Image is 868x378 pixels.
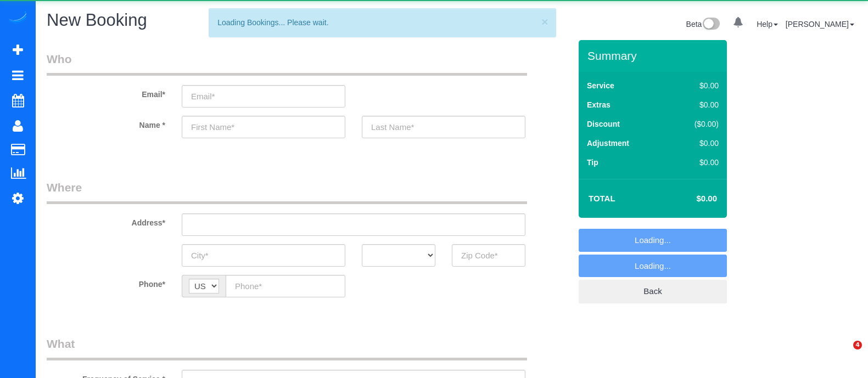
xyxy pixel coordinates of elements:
span: New Booking [47,10,147,30]
a: Back [579,280,727,303]
label: Extras [587,99,611,110]
h3: Summary [587,49,721,62]
legend: Where [47,179,527,204]
input: City* [182,244,345,267]
div: $0.00 [671,157,719,168]
legend: What [47,336,527,360]
div: Loading Bookings... Please wait. [217,17,547,28]
label: Name * [38,116,173,131]
a: Beta [686,20,720,29]
button: × [541,16,548,27]
label: Service [587,80,614,91]
div: ($0.00) [671,119,719,129]
input: Phone* [226,275,345,297]
div: $0.00 [671,80,719,91]
label: Email* [38,85,173,100]
img: Automaid Logo [7,11,29,26]
input: Last Name* [362,116,525,138]
label: Address* [38,213,173,228]
a: Help [757,20,778,29]
input: Zip Code* [452,244,525,267]
div: $0.00 [671,138,719,149]
legend: Who [47,51,527,76]
strong: Total [589,194,615,203]
span: 4 [853,341,862,349]
div: $0.00 [671,99,719,110]
input: First Name* [182,116,345,138]
iframe: Intercom live chat [831,341,857,367]
label: Adjustment [587,138,629,149]
label: Discount [587,119,620,129]
h4: $0.00 [664,194,717,204]
label: Phone* [38,275,173,290]
input: Email* [182,85,345,108]
label: Tip [587,157,598,168]
img: New interface [702,18,720,32]
a: [PERSON_NAME] [786,20,854,29]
